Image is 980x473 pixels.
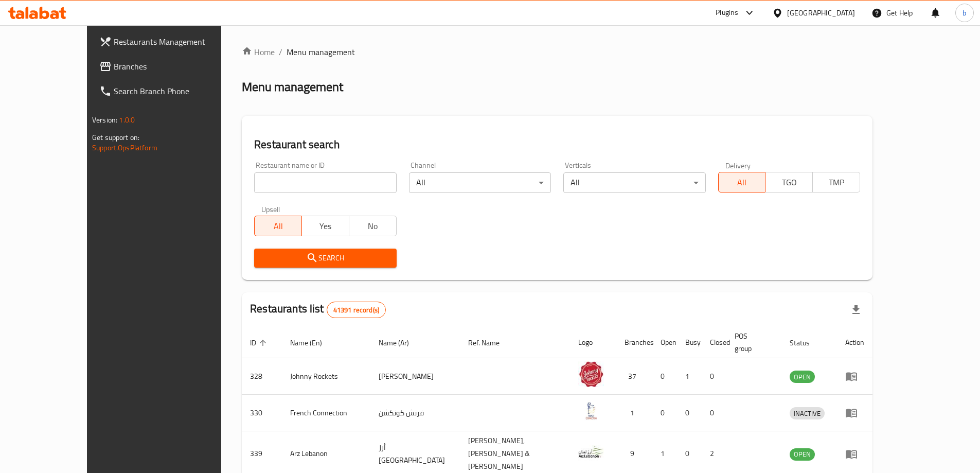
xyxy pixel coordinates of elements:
span: b [963,7,966,19]
img: Arz Lebanon [578,439,604,465]
td: 1 [677,358,702,395]
td: Johnny Rockets [282,358,370,395]
span: Status [790,337,823,349]
h2: Restaurants list [250,301,386,318]
div: OPEN [790,448,815,461]
th: Branches [616,327,652,358]
span: TMP [817,175,856,190]
div: Menu [845,370,864,382]
div: Total records count [327,302,386,318]
button: Yes [301,216,349,236]
th: Logo [570,327,616,358]
span: All [723,175,762,190]
td: 0 [677,395,702,431]
span: Search Branch Phone [114,85,242,97]
span: ID [250,337,270,349]
span: Ref. Name [468,337,513,349]
td: 328 [242,358,282,395]
a: Restaurants Management [91,29,251,54]
th: Busy [677,327,702,358]
span: Yes [306,219,345,234]
label: Upsell [261,205,280,213]
span: Menu management [287,46,355,58]
span: Search [262,252,388,265]
td: 330 [242,395,282,431]
span: Name (Ar) [379,337,422,349]
button: All [718,172,766,192]
label: Delivery [725,162,751,169]
td: 0 [702,358,726,395]
span: 41391 record(s) [327,305,385,315]
span: No [353,219,393,234]
span: All [259,219,298,234]
a: Branches [91,54,251,79]
li: / [279,46,282,58]
button: Search [254,249,396,268]
img: Johnny Rockets [578,361,604,387]
div: All [563,172,705,193]
button: TGO [765,172,813,192]
span: Version: [92,113,117,127]
span: Restaurants Management [114,36,242,48]
span: Get support on: [92,131,139,144]
button: All [254,216,302,236]
div: [GEOGRAPHIC_DATA] [787,7,855,19]
span: 1.0.0 [119,113,135,127]
span: Name (En) [290,337,335,349]
span: TGO [770,175,809,190]
td: 0 [652,358,677,395]
input: Search for restaurant name or ID.. [254,172,396,193]
nav: breadcrumb [242,46,872,58]
div: Menu [845,448,864,460]
th: Closed [702,327,726,358]
button: No [349,216,397,236]
span: OPEN [790,448,815,460]
td: 1 [616,395,652,431]
div: Export file [844,297,868,322]
div: OPEN [790,371,815,383]
span: Branches [114,60,242,73]
button: TMP [812,172,860,192]
h2: Restaurant search [254,137,860,152]
td: 37 [616,358,652,395]
div: Plugins [716,7,738,19]
td: French Connection [282,395,370,431]
div: Menu [845,407,864,419]
a: Home [242,46,275,58]
span: POS group [735,330,769,355]
a: Search Branch Phone [91,79,251,103]
div: All [409,172,551,193]
td: 0 [702,395,726,431]
td: فرنش كونكشن [370,395,460,431]
img: French Connection [578,398,604,424]
td: [PERSON_NAME] [370,358,460,395]
div: INACTIVE [790,407,825,419]
h2: Menu management [242,79,343,95]
th: Open [652,327,677,358]
td: 0 [652,395,677,431]
span: INACTIVE [790,408,825,419]
a: Support.OpsPlatform [92,141,157,154]
th: Action [837,327,872,358]
span: OPEN [790,371,815,383]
